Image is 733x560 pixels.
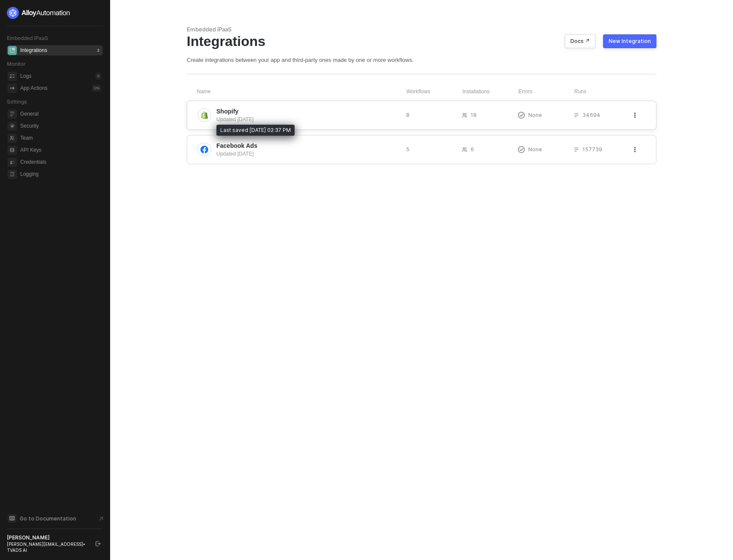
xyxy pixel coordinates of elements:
div: App Actions [20,85,47,92]
img: integration-icon [200,146,208,153]
span: document-arrow [97,514,105,523]
div: [PERSON_NAME][EMAIL_ADDRESS] • TVADS AI [7,541,88,553]
span: security [8,122,17,131]
img: logo [7,7,71,19]
div: Last saved [DATE] 02:37 PM [216,125,295,136]
button: New Integration [603,34,656,48]
span: api-key [8,146,17,155]
span: Settings [7,98,27,105]
span: Facebook Ads [216,141,257,150]
span: logging [8,170,17,179]
span: Security [20,121,101,131]
span: team [8,134,17,143]
div: Runs [574,88,633,95]
div: Installations [462,88,518,95]
span: Shopify [216,107,238,116]
span: icon-exclamation [518,112,525,119]
span: None [528,146,542,153]
span: 8 [406,111,410,119]
div: Updated [DATE] [216,116,399,123]
div: Name [197,88,407,95]
span: 18 [471,111,477,119]
div: 0 [95,73,101,80]
span: icon-threedots [632,147,638,152]
span: Team [20,133,101,143]
span: Go to Documentation [20,515,76,522]
div: Errors [518,88,574,95]
span: integrations [8,46,17,55]
span: General [20,109,101,119]
span: icon-threedots [632,113,638,118]
span: 5 [406,146,410,153]
span: None [528,111,542,119]
span: 157739 [582,146,602,153]
span: icon-users [462,113,467,118]
span: icon-exclamation [518,146,525,153]
div: Docs ↗ [570,38,590,45]
button: Docs ↗ [565,34,595,48]
span: Logging [20,169,101,179]
div: Create integrations between your app and third-party ones made by one or more workflows. [187,56,656,64]
div: New Integration [609,38,651,45]
div: Workflows [407,88,462,95]
span: credentials [8,158,17,167]
a: logo [7,7,103,19]
div: 2 [95,47,101,54]
div: Logs [20,73,31,80]
span: logout [95,541,101,546]
span: icon-app-actions [8,84,17,93]
span: general [8,110,17,119]
a: Knowledge Base [7,513,103,523]
span: Credentials [20,157,101,167]
img: integration-icon [200,111,208,119]
span: 6 [471,146,474,153]
span: icon-users [462,147,467,152]
span: Embedded iPaaS [7,35,48,41]
div: Updated [DATE] [216,150,399,158]
span: Monitor [7,61,26,67]
span: 34694 [582,111,601,119]
div: Integrations [187,33,656,49]
span: API Keys [20,145,101,155]
span: documentation [8,514,16,523]
div: Embedded iPaaS [187,26,656,33]
div: 1 % [92,85,101,92]
span: icon-list [574,147,579,152]
div: Integrations [20,47,47,54]
span: icon-list [574,113,579,118]
span: icon-logs [8,72,17,81]
div: [PERSON_NAME] [7,534,88,541]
